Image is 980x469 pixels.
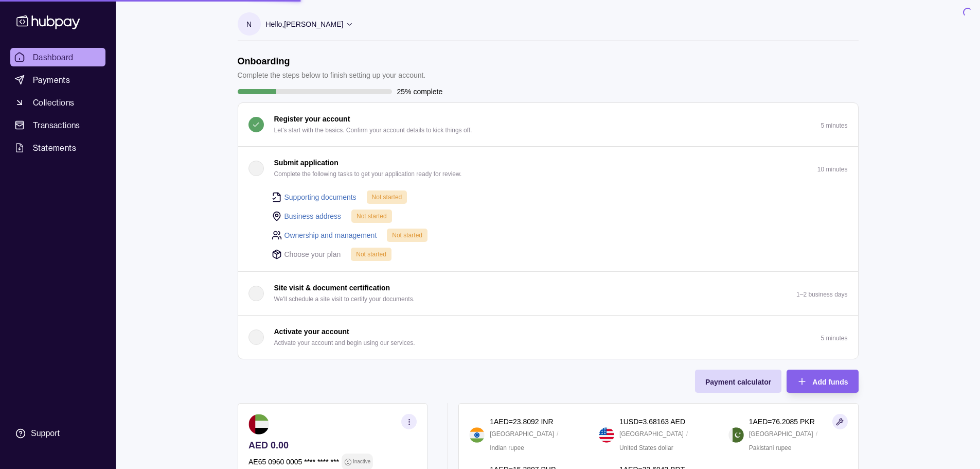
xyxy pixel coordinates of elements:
[749,416,815,427] p: 1 AED = 76.2085 PKR
[33,142,76,154] span: Statements
[490,428,554,440] p: [GEOGRAPHIC_DATA]
[33,74,70,86] span: Payments
[728,427,744,443] img: pk
[10,423,105,444] a: Support
[490,416,553,427] p: 1 AED = 23.8092 INR
[817,166,848,173] p: 10 minutes
[238,70,426,81] p: Complete the steps below to finish setting up your account.
[10,138,105,157] a: Statements
[33,51,74,63] span: Dashboard
[686,428,688,440] p: /
[10,71,105,89] a: Payments
[238,316,858,359] button: Activate your account Activate your account and begin using our services.5 minutes
[274,326,349,337] p: Activate your account
[31,428,60,439] div: Support
[284,211,342,222] a: Business address
[238,103,858,146] button: Register your account Let's start with the basics. Confirm your account details to kick things of...
[821,335,847,342] p: 5 minutes
[352,456,370,467] p: Inactive
[284,192,357,203] a: Supporting documents
[469,427,485,443] img: in
[372,194,402,201] span: Not started
[10,93,105,112] a: Collections
[787,370,858,393] button: Add funds
[33,96,74,109] span: Collections
[238,147,858,190] button: Submit application Complete the following tasks to get your application ready for review.10 minutes
[357,213,387,220] span: Not started
[490,442,524,454] p: Indian rupee
[397,86,443,97] p: 25% complete
[599,427,614,443] img: us
[266,19,344,30] p: Hello, [PERSON_NAME]
[284,249,341,260] p: Choose your plan
[274,113,350,125] p: Register your account
[821,122,847,129] p: 5 minutes
[619,442,673,454] p: United States dollar
[274,337,415,349] p: Activate your account and begin using our services.
[812,378,848,386] span: Add funds
[695,370,781,393] button: Payment calculator
[248,414,269,435] img: ae
[238,56,426,67] h1: Onboarding
[284,230,377,241] a: Ownership and management
[246,19,252,30] p: N
[619,428,684,440] p: [GEOGRAPHIC_DATA]
[238,190,858,271] div: Submit application Complete the following tasks to get your application ready for review.10 minutes
[392,232,422,239] span: Not started
[248,440,417,451] p: AED 0.00
[796,291,847,298] p: 1–2 business days
[816,428,817,440] p: /
[10,116,105,134] a: Transactions
[557,428,558,440] p: /
[274,282,390,293] p: Site visit & document certification
[705,378,771,386] span: Payment calculator
[749,442,792,454] p: Pakistani rupee
[749,428,813,440] p: [GEOGRAPHIC_DATA]
[274,168,462,180] p: Complete the following tasks to get your application ready for review.
[238,272,858,315] button: Site visit & document certification We'll schedule a site visit to certify your documents.1–2 bus...
[619,416,685,427] p: 1 USD = 3.68163 AED
[356,251,386,258] span: Not started
[33,119,80,131] span: Transactions
[274,125,472,136] p: Let's start with the basics. Confirm your account details to kick things off.
[274,293,415,305] p: We'll schedule a site visit to certify your documents.
[10,48,105,66] a: Dashboard
[274,157,338,168] p: Submit application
